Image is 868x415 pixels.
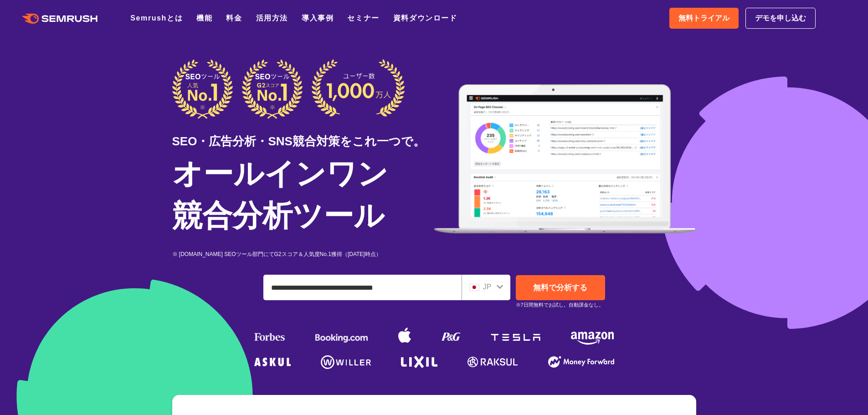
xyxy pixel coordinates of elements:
h1: オールインワン 競合分析ツール [172,153,434,236]
small: ※7日間無料でお試し。自動課金なし。 [516,301,604,309]
div: SEO・広告分析・SNS競合対策をこれ一つで。 [172,119,434,150]
a: 料金 [226,14,242,22]
a: Semrushとは [130,14,183,22]
span: 無料で分析する [533,283,587,292]
a: 資料ダウンロード [393,14,457,22]
a: 導入事例 [302,14,334,22]
a: 活用方法 [256,14,288,22]
span: JP [483,283,492,291]
input: ドメイン、キーワードまたはURLを入力してください [264,275,461,300]
span: デモを申し込む [755,12,806,24]
div: ※ [DOMAIN_NAME] SEOツール部門にてG2スコア＆人気度No.1獲得（[DATE]時点） [172,250,434,259]
a: デモを申し込む [745,8,816,29]
a: 無料トライアル [669,8,739,29]
span: 無料トライアル [678,12,729,24]
a: 無料で分析する [516,275,605,300]
a: 機能 [196,14,212,22]
a: セミナー [347,14,379,22]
